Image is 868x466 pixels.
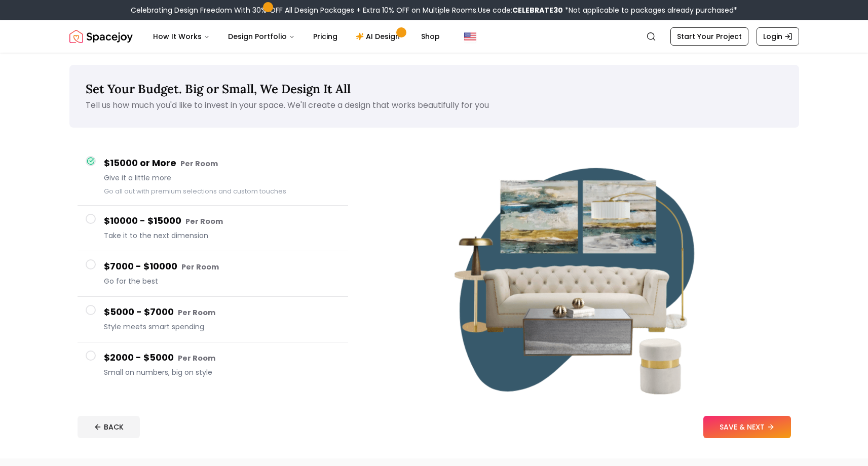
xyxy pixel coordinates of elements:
[78,206,348,251] button: $10000 - $15000 Per RoomTake it to the next dimension
[86,81,351,97] span: Set Your Budget. Big or Small, We Design It All
[78,251,348,297] button: $7000 - $10000 Per RoomGo for the best
[464,30,476,43] img: United States
[104,367,340,377] span: Small on numbers, big on style
[104,156,340,171] h4: $15000 or More
[69,26,133,47] img: Spacejoy Logo
[181,262,219,272] small: Per Room
[104,322,340,332] span: Style meets smart spending
[220,26,303,47] button: Design Portfolio
[185,216,223,226] small: Per Room
[104,351,340,365] h4: $2000 - $5000
[512,5,563,15] b: CELEBRATE30
[78,342,348,387] button: $2000 - $5000 Per RoomSmall on numbers, big on style
[78,416,140,438] button: BACK
[348,26,411,47] a: AI Design
[104,276,340,286] span: Go for the best
[104,173,340,183] span: Give it a little more
[145,26,218,47] button: How It Works
[104,230,340,241] span: Take it to the next dimension
[104,305,340,320] h4: $5000 - $7000
[78,148,348,206] button: $15000 or More Per RoomGive it a little moreGo all out with premium selections and custom touches
[145,26,448,47] nav: Main
[69,20,799,53] nav: Global
[670,27,748,46] a: Start Your Project
[305,26,346,47] a: Pricing
[104,259,340,274] h4: $7000 - $10000
[104,214,340,228] h4: $10000 - $15000
[563,5,737,15] span: *Not applicable to packages already purchased*
[703,416,791,438] button: SAVE & NEXT
[69,26,133,47] a: Spacejoy
[178,353,215,363] small: Per Room
[178,307,215,318] small: Per Room
[104,187,286,196] small: Go all out with premium selections and custom touches
[78,297,348,342] button: $5000 - $7000 Per RoomStyle meets smart spending
[757,27,799,46] a: Login
[86,99,783,111] p: Tell us how much you'd like to invest in your space. We'll create a design that works beautifully...
[478,5,563,15] span: Use code:
[180,159,218,169] small: Per Room
[131,5,737,15] div: Celebrating Design Freedom With 30% OFF All Design Packages + Extra 10% OFF on Multiple Rooms.
[413,26,448,47] a: Shop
